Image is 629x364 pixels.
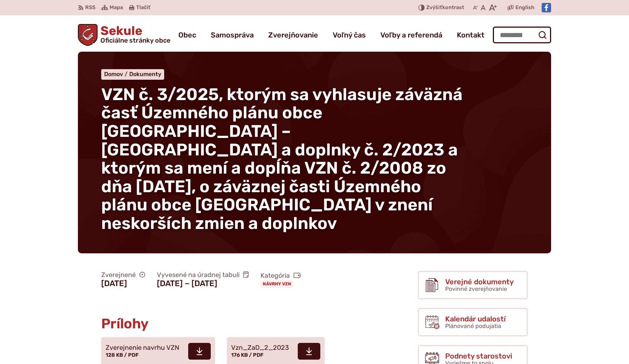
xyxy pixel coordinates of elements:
[445,285,507,292] span: Povinné zverejňovanie
[418,271,528,299] a: Verejné dokumenty Povinné zverejňovanie
[445,352,512,360] span: Podnety starostovi
[178,25,196,45] a: Obec
[418,308,528,336] a: Kalendár udalostí Plánované podujatia
[101,271,145,279] span: Zverejnené
[101,316,360,332] h2: Prílohy
[380,25,442,45] a: Voľby a referendá
[106,352,139,358] span: 128 KB / PDF
[129,71,161,78] a: Dokumenty
[104,71,129,78] a: Domov
[100,37,170,44] span: Oficiálne stránky obce
[101,84,463,233] span: VZN č. 3/2025, ktorým sa vyhlasuje záväzná časť Územného plánu obce [GEOGRAPHIC_DATA] – [GEOGRAPH...
[261,280,293,288] a: Návrhy VZN
[445,278,514,286] span: Verejné dokumenty
[231,352,264,358] span: 176 KB / PDF
[445,323,501,329] span: Plánované podujatia
[157,279,249,288] figcaption: [DATE] − [DATE]
[211,25,254,45] a: Samospráva
[104,71,123,78] span: Domov
[457,25,484,45] a: Kontakt
[157,271,249,279] span: Vyvesené na úradnej tabuli
[110,3,123,12] span: Mapa
[78,24,98,46] img: Prejsť na domovskú stránku
[426,5,464,11] span: kontrast
[542,3,551,12] img: Prejsť na Facebook stránku
[515,3,534,12] span: English
[514,3,536,12] a: English
[85,3,95,12] span: RSS
[101,279,145,288] figcaption: [DATE]
[426,4,442,11] span: Zvýšiť
[106,344,179,352] span: Zverejnenie navrhu VZN
[261,272,301,280] span: Kategória
[268,25,318,45] a: Zverejňovanie
[445,315,506,323] span: Kalendár udalostí
[231,344,289,352] span: Vzn_ZaD_2_2023
[98,25,170,44] span: Sekule
[136,5,150,11] span: Tlačiť
[78,24,170,46] a: Logo Sekule, prejsť na domovskú stránku.
[333,25,366,45] a: Voľný čas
